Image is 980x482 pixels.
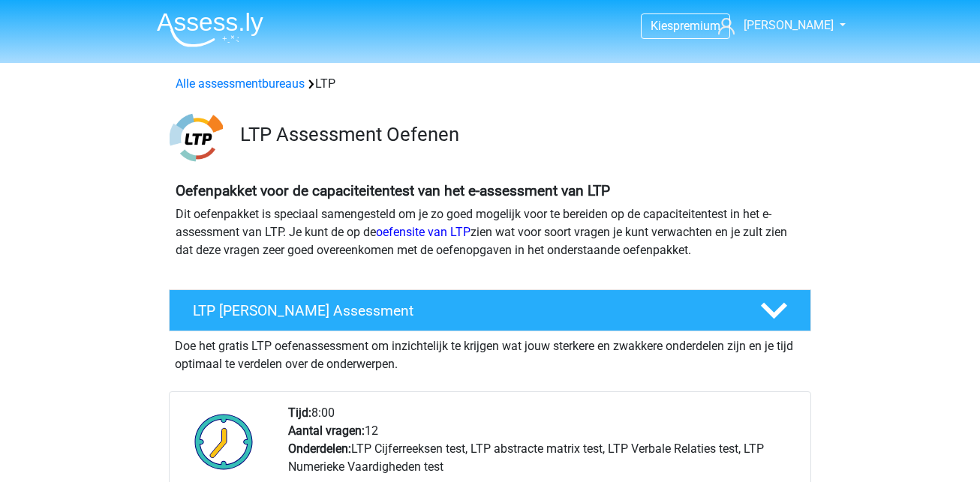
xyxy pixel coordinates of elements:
[169,331,811,373] div: Doe het gratis LTP oefenassessment om inzichtelijk te krijgen wat jouw sterkere en zwakkere onder...
[170,75,810,93] div: LTP
[712,16,835,34] a: [PERSON_NAME]
[163,289,817,331] a: LTP [PERSON_NAME] Assessment
[288,406,311,420] b: Tijd:
[176,76,305,91] a: Alle assessmentbureaus
[186,404,262,479] img: Klok
[157,12,263,47] img: Assessly
[288,442,351,456] b: Onderdelen:
[170,111,223,164] img: ltp.png
[673,19,720,33] span: premium
[240,123,799,146] h3: LTP Assessment Oefenen
[176,182,610,199] b: Oefenpakket voor de capaciteitentest van het e-assessment van LTP
[651,19,673,33] span: Kies
[376,225,470,239] a: oefensite van LTP
[642,16,729,36] a: Kiespremium
[288,424,365,438] b: Aantal vragen:
[176,205,804,259] p: Dit oefenpakket is speciaal samengesteld om je zo goed mogelijk voor te bereiden op de capaciteit...
[193,302,736,319] h4: LTP [PERSON_NAME] Assessment
[744,18,834,32] span: [PERSON_NAME]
